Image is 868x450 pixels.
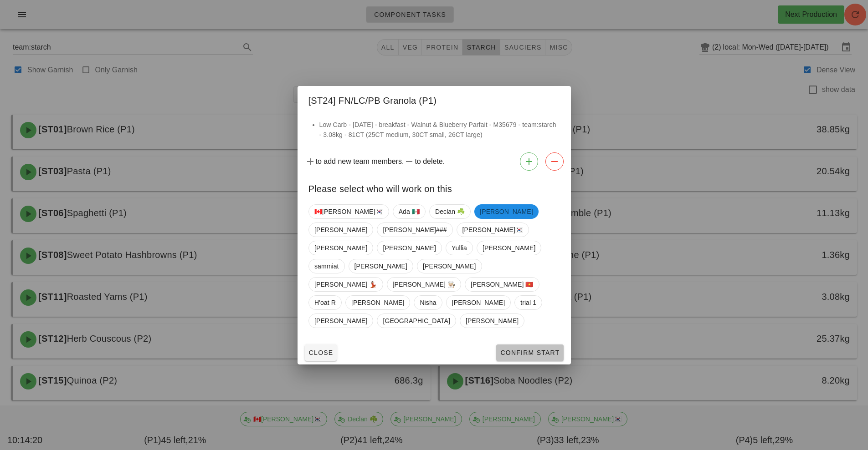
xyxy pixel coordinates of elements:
span: [PERSON_NAME] [354,259,407,273]
span: [PERSON_NAME] [314,314,367,328]
span: H'oat R [314,296,336,309]
span: [PERSON_NAME] [465,314,518,328]
span: [PERSON_NAME] 👨🏼‍🍳 [392,278,455,291]
span: 🇨🇦[PERSON_NAME]🇰🇷 [314,205,383,218]
span: Confirm Start [500,349,560,356]
span: [PERSON_NAME] 💃🏽 [314,278,377,291]
div: [ST24] FN/LC/PB Granola (P1) [298,86,571,112]
span: [PERSON_NAME] [480,204,533,219]
span: trial 1 [520,296,536,309]
span: [PERSON_NAME] [314,223,367,237]
span: Close [308,349,334,356]
span: [PERSON_NAME] [482,241,535,255]
span: [PERSON_NAME] 🇻🇳 [471,278,534,291]
div: Please select who will work on this [298,174,571,201]
span: [PERSON_NAME] [452,296,504,309]
span: Ada 🇲🇽 [398,205,419,218]
span: [PERSON_NAME]🇰🇷 [462,223,523,237]
span: sammiat [314,259,339,273]
span: [PERSON_NAME] [351,296,404,309]
button: Confirm Start [496,344,563,361]
span: [GEOGRAPHIC_DATA] [383,314,450,328]
span: Yullia [451,241,467,255]
span: Nisha [420,296,436,309]
span: [PERSON_NAME] [314,241,367,255]
li: Low Carb - [DATE] - breakfast - Walnut & Blueberry Parfait - M35679 - team:starch - 3.08kg - 81CT... [319,120,560,140]
span: [PERSON_NAME] [383,241,436,255]
span: [PERSON_NAME]### [383,223,447,237]
button: Close [305,344,337,361]
span: Declan ☘️ [435,205,464,218]
span: [PERSON_NAME] [423,259,476,273]
div: to add new team members. to delete. [298,149,571,174]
